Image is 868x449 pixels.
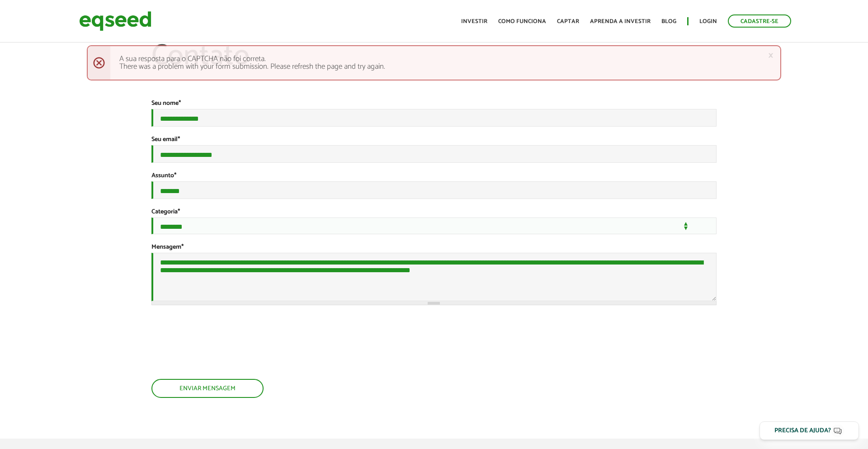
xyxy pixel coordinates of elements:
[151,379,264,398] button: Enviar mensagem
[151,244,184,250] label: Mensagem
[557,19,579,24] a: Captar
[119,55,762,63] li: A sua resposta para o CAPTCHA não foi correta.
[151,323,289,359] iframe: reCAPTCHA
[498,19,546,24] a: Como funciona
[178,134,180,145] span: Este campo é obrigatório.
[768,51,774,60] a: ×
[79,9,151,33] img: EqSeed
[590,19,651,24] a: Aprenda a investir
[179,98,181,109] span: Este campo é obrigatório.
[661,19,676,24] a: Blog
[461,19,487,24] a: Investir
[151,137,180,143] label: Seu email
[174,170,176,181] span: Este campo é obrigatório.
[151,209,180,215] label: Categoria
[151,173,176,179] label: Assunto
[151,100,181,107] label: Seu nome
[699,19,717,24] a: Login
[728,14,791,28] a: Cadastre-se
[119,63,762,71] li: There was a problem with your form submission. Please refresh the page and try again.
[178,207,180,217] span: Este campo é obrigatório.
[181,242,184,252] span: Este campo é obrigatório.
